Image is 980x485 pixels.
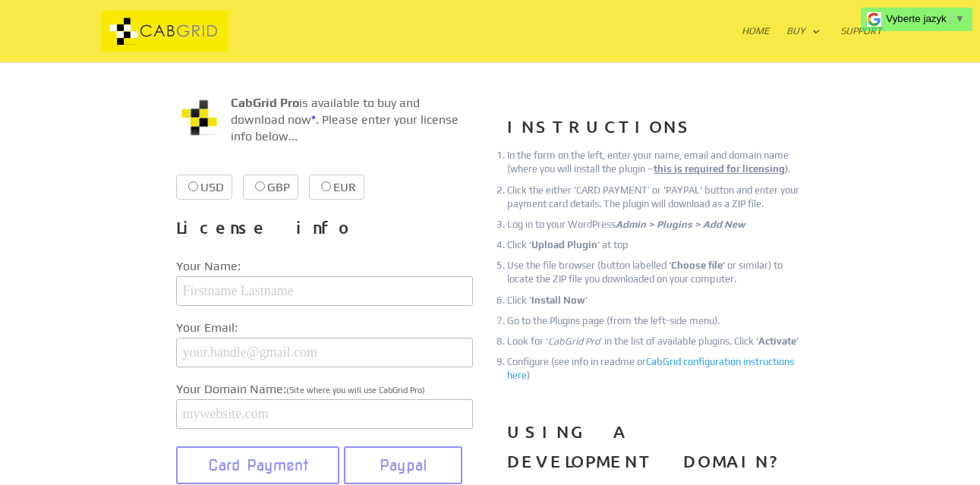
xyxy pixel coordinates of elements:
img: CabGrid [101,11,228,52]
button: Card Payment [176,446,339,484]
strong: Upload Plugin [531,239,597,250]
h3: USING A DEVELOPMENT DOMAIN? [507,417,803,484]
a: CabGrid configuration instructions here [507,356,794,381]
li: Look for ‘ ‘ in the list of available plugins. Click ‘ ‘ [507,335,803,348]
em: Admin > Plugins > Add New [616,219,745,230]
input: USD [188,181,198,191]
li: In the form on the left, enter your name, email and domain name (where you will install the plugi... [507,149,803,176]
label: EUR [309,175,364,200]
h3: License info [176,213,472,250]
label: GBP [243,175,298,200]
input: your.handle@gmail.com [176,338,472,367]
span: ▼ [955,13,965,24]
strong: CabGrid Pro [231,96,299,110]
span: (Site where you will use CabGrid Pro) [286,386,425,395]
input: mywebsite.com [176,399,472,429]
li: Use the file browser (button labelled ‘ ‘ or similar) to locate the ZIP file you downloaded on yo... [507,259,803,286]
label: USD [176,175,232,200]
input: Firstname Lastname [176,276,472,306]
strong: Choose file [671,260,723,271]
li: Click ‘ ‘ at top [507,238,803,252]
button: Paypal [344,446,462,484]
em: CabGrid Pro [548,335,600,347]
a: Home [742,26,770,62]
li: Click the either ‘CARD PAYMENT’ or 'PAYPAL' button and enter your payment card details. The plugi... [507,184,803,211]
input: GBP [255,181,265,191]
li: Go to the Plugins page (from the left-side menu). [507,314,803,328]
label: Your Name: [176,257,472,276]
strong: Install Now [531,294,585,306]
a: Support [840,26,882,62]
strong: Activate [758,335,796,347]
span: Vyberte jazyk [886,13,947,24]
p: is available to buy and download now . Please enter your license info below... [176,95,472,158]
u: this is required for licensing [654,163,785,175]
a: Vyberte jazyk​ [886,13,965,24]
label: Your Domain Name: [176,379,472,399]
li: Click ‘ ‘ [507,294,803,307]
input: EUR [321,181,331,191]
a: Buy [786,26,821,62]
h3: INSTRUCTIONS [507,112,803,150]
img: CabGrid WordPress Plugin [176,95,222,140]
li: Configure (see info in readme or ) [507,355,803,383]
span: ​ [950,13,951,24]
li: Log in to your WordPress [507,218,803,231]
label: Your Email: [176,318,472,338]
